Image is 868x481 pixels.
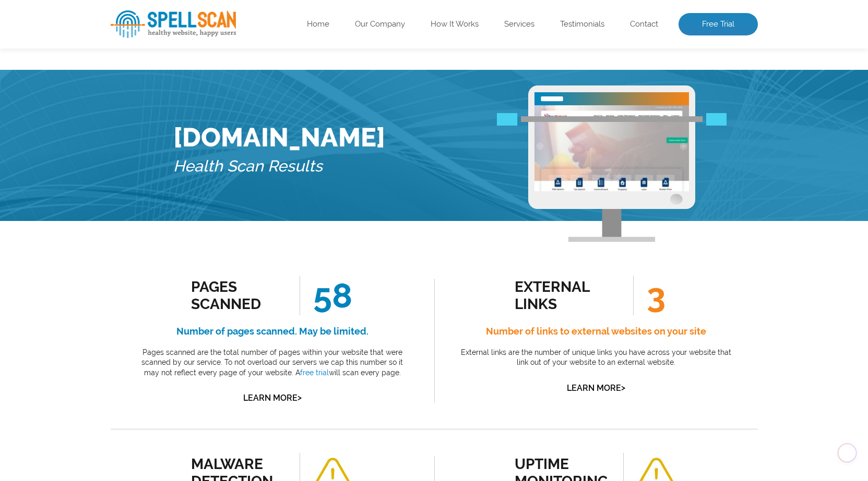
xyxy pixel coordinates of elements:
[173,153,385,180] h5: Health Scan Results
[567,383,625,393] a: Learn More>
[528,85,695,242] img: Free Webiste Analysis
[191,278,286,313] div: Pages Scanned
[134,323,411,340] h4: Number of pages scanned. May be limited.
[458,323,734,340] h4: Number of links to external websites on your site
[300,368,329,377] a: free trial
[458,348,734,368] p: External links are the number of unique links you have across your website that link out of your ...
[300,276,352,315] span: 58
[515,278,609,313] div: external links
[134,348,411,378] p: Pages scanned are the total number of pages within your website that were scanned by our service....
[621,380,625,395] span: >
[497,117,727,129] img: Free Webiste Analysis
[298,390,302,405] span: >
[633,276,665,315] span: 3
[534,105,689,191] img: Free Website Analysis
[243,393,302,403] a: Learn More>
[173,122,385,153] h1: [DOMAIN_NAME]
